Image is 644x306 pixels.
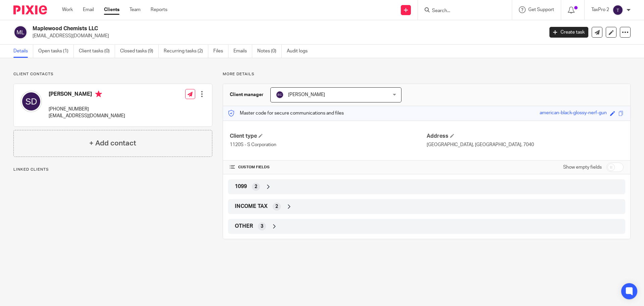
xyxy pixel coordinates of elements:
a: Work [62,6,73,13]
i: Primary [95,91,102,97]
p: [PHONE_NUMBER] [49,106,125,113]
p: [GEOGRAPHIC_DATA], [GEOGRAPHIC_DATA], 7040 [427,141,624,148]
a: Details [13,45,33,58]
h4: CUSTOM FIELDS [230,165,427,170]
h4: Client type [230,133,427,140]
h2: Maplewood Chemists LLC [33,25,438,32]
a: Emails [233,45,252,58]
div: american-black-glossy-nerf-gun [540,110,607,117]
p: 1120S - S Corporation [230,141,427,148]
span: [PERSON_NAME] [288,92,325,97]
a: Clients [104,6,119,13]
img: svg%3E [13,25,28,39]
img: svg%3E [20,91,42,112]
a: Reports [151,6,167,13]
a: Create task [549,27,588,38]
span: 1099 [235,183,247,190]
img: svg%3E [612,5,623,15]
p: Master code for secure communications and files [228,110,344,117]
span: 2 [275,203,278,210]
h4: [PERSON_NAME] [49,91,125,99]
p: [EMAIL_ADDRESS][DOMAIN_NAME] [33,33,539,39]
span: INCOME TAX [235,203,268,210]
p: Client contacts [13,72,212,77]
span: Get Support [528,7,554,12]
a: Recurring tasks (2) [164,45,208,58]
h4: Address [427,133,624,140]
span: OTHER [235,223,253,230]
a: Files [213,45,228,58]
img: Pixie [13,5,47,14]
label: Show empty fields [563,164,602,171]
p: [EMAIL_ADDRESS][DOMAIN_NAME] [49,113,125,119]
img: svg%3E [276,91,284,99]
p: Linked clients [13,167,212,172]
a: Closed tasks (9) [120,45,159,58]
p: More details [223,72,631,77]
h3: Client manager [230,91,264,98]
span: 2 [255,183,257,190]
a: Audit logs [287,45,313,58]
a: Team [129,6,141,13]
span: 3 [261,223,263,230]
a: Notes (0) [257,45,282,58]
a: Email [83,6,94,13]
p: TaxPro 2 [591,6,609,13]
input: Search [431,8,492,14]
a: Open tasks (1) [38,45,74,58]
h4: + Add contact [89,138,136,148]
a: Client tasks (0) [79,45,115,58]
